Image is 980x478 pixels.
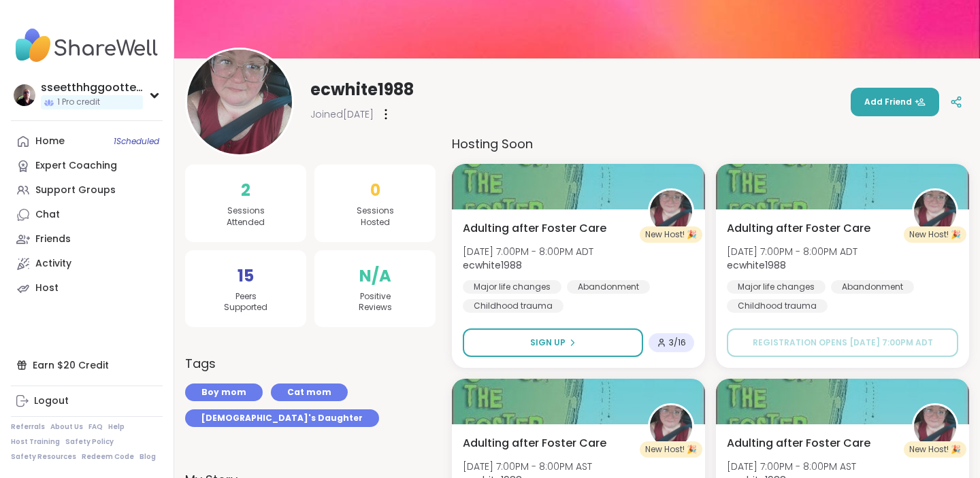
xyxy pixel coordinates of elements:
[11,129,163,154] a: Home1Scheduled
[227,205,265,228] span: Sessions Attended
[310,107,374,121] span: Joined [DATE]
[82,452,134,462] a: Redeem Code
[57,97,100,108] span: 1 Pro credit
[238,264,254,288] span: 15
[41,80,143,95] div: sseetthhggootteell
[463,299,563,313] div: Childhood trauma
[11,422,45,432] a: Referrals
[35,233,71,246] div: Friends
[11,353,163,377] div: Earn $20 Credit
[11,452,76,462] a: Safety Resources
[727,299,828,313] div: Childhood trauma
[650,190,692,233] img: ecwhite1988
[11,227,163,252] a: Friends
[11,154,163,178] a: Expert Coaching
[201,412,363,424] span: [DEMOGRAPHIC_DATA]'s Daughter
[185,354,216,373] h3: Tags
[463,258,522,272] b: ecwhite1988
[201,386,246,398] span: Boy mom
[753,337,933,348] span: Registration opens [DATE] 7:00PM ADT
[35,135,65,148] div: Home
[35,184,116,197] div: Support Groups
[50,422,83,432] a: About Us
[463,280,561,294] div: Major life changes
[669,337,686,348] span: 3 / 16
[287,386,331,398] span: Cat mom
[463,245,593,258] span: [DATE] 7:00PM - 8:00PM ADT
[530,337,566,349] span: Sign Up
[370,178,380,203] span: 0
[463,460,592,473] span: [DATE] 7:00PM - 8:00PM AST
[357,205,394,228] span: Sessions Hosted
[904,441,966,458] div: New Host! 🎉
[224,291,267,314] span: Peers Supported
[727,258,786,272] b: ecwhite1988
[727,435,870,451] span: Adulting after Foster Care
[831,280,914,294] div: Abandonment
[88,422,103,432] a: FAQ
[11,276,163,301] a: Host
[35,257,71,271] div: Activity
[463,220,606,237] span: Adulting after Foster Care
[727,460,856,473] span: [DATE] 7:00PM - 8:00PM AST
[463,328,643,357] button: Sign Up
[114,136,159,147] span: 1 Scheduled
[640,226,702,243] div: New Host! 🎉
[140,452,156,462] a: Blog
[727,280,826,294] div: Major life changes
[11,203,163,227] a: Chat
[11,22,163,69] img: ShareWell Nav Logo
[241,178,250,203] span: 2
[359,291,392,314] span: Positive Reviews
[11,389,163,413] a: Logout
[640,441,702,458] div: New Host! 🎉
[65,437,114,447] a: Safety Policy
[727,245,857,258] span: [DATE] 7:00PM - 8:00PM ADT
[851,88,939,116] button: Add Friend
[11,437,60,447] a: Host Training
[11,252,163,276] a: Activity
[359,264,391,288] span: N/A
[904,226,966,243] div: New Host! 🎉
[187,50,292,154] img: ecwhite1988
[35,281,59,295] div: Host
[864,96,926,108] span: Add Friend
[727,328,958,357] button: Registration opens [DATE] 7:00PM ADT
[463,435,606,451] span: Adulting after Foster Care
[35,159,117,173] div: Expert Coaching
[567,280,650,294] div: Abandonment
[310,79,414,101] span: ecwhite1988
[108,422,125,432] a: Help
[914,190,956,233] img: ecwhite1988
[727,220,870,237] span: Adulting after Foster Care
[34,394,69,408] div: Logout
[914,405,956,447] img: ecwhite1988
[650,405,692,447] img: ecwhite1988
[14,84,35,106] img: sseetthhggootteell
[35,208,60,222] div: Chat
[11,178,163,203] a: Support Groups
